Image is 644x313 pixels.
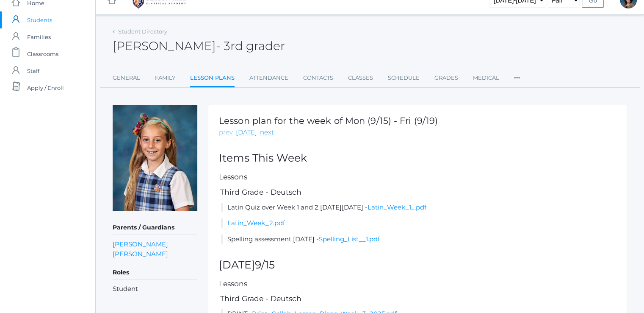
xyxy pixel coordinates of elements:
a: Medical [473,70,499,87]
span: Families [27,28,51,45]
li: Student [113,284,197,294]
span: Apply / Enroll [27,79,64,96]
li: Spelling assessment [DATE] - [221,235,616,244]
h2: Items This Week [219,152,616,164]
h5: Lessons [219,173,616,181]
h1: Lesson plan for the week of Mon (9/15) - Fri (9/19) [219,116,438,126]
a: [PERSON_NAME] [113,239,168,249]
a: prev [219,128,233,137]
a: [DATE] [236,128,257,137]
h5: Third Grade - Deutsch [219,295,616,303]
a: Classes [348,70,373,87]
img: ANNETTE NOYES [113,105,197,211]
span: Staff [27,62,39,79]
h5: Roles [113,265,197,280]
a: Latin_Week_2.pdf [227,219,285,227]
a: [PERSON_NAME] [113,249,168,259]
span: - 3rd grader [216,39,285,53]
h5: Parents / Guardians [113,221,197,235]
a: Lesson Plans [190,70,235,88]
a: Latin_Week_1_.pdf [368,203,426,211]
span: Students [27,11,52,28]
h5: Third Grade - Deutsch [219,188,616,196]
a: General [113,70,140,87]
a: Student Directory [118,28,167,35]
h2: [DATE] [219,259,616,271]
span: Classrooms [27,45,58,62]
a: Schedule [388,70,420,87]
a: Attendance [249,70,288,87]
h2: [PERSON_NAME] [113,39,285,53]
a: Spelling_List__1.pdf [319,235,380,243]
a: Contacts [303,70,333,87]
a: Grades [434,70,458,87]
a: next [260,128,274,137]
a: Family [155,70,175,87]
li: Latin Quiz over Week 1 and 2 [DATE][DATE] - [221,203,616,212]
span: 9/15 [255,258,275,271]
h5: Lessons [219,280,616,288]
